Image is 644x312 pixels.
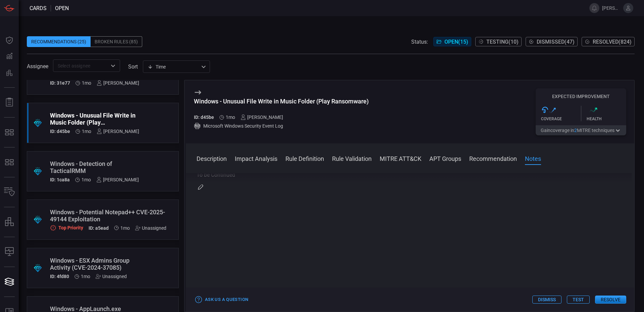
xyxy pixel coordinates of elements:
div: Windows - Unusual File Write in Music Folder (Play Ransomware) [194,98,369,105]
button: Open [108,61,118,71]
div: Windows - Detection of TacticalRMM [50,160,139,174]
div: Health [587,117,627,121]
h5: Expected Improvement [536,94,626,99]
span: Jul 08, 2025 8:14 AM [81,274,90,279]
button: Resolve [595,296,626,304]
h5: ID: 4fd80 [50,274,69,279]
button: Testing(10) [475,37,522,46]
span: open [55,5,69,11]
button: Resolved(824) [582,37,635,46]
span: Jul 13, 2025 4:57 AM [82,80,91,86]
button: Ask Us a Question [194,295,250,305]
span: Testing ( 10 ) [486,39,519,45]
h5: ID: 1ca8a [50,177,70,182]
h5: ID: d45be [50,129,70,134]
h5: ID: a5ead [89,225,109,231]
div: Broken Rules (85) [91,36,142,47]
button: Detections [1,48,17,64]
button: Cards [1,274,17,290]
div: [PERSON_NAME] [96,177,139,182]
div: Windows - Potential Notepad++ CVE-2025-49144 Exploitation [50,209,166,223]
button: Inventory [1,184,17,200]
button: MITRE - Exposures [1,124,17,140]
div: Windows - ESX Admins Group Activity (CVE-2024-37085) [50,257,130,271]
button: MITRE ATT&CK [380,154,421,162]
button: Rule Validation [332,154,372,162]
button: Notes [525,154,541,162]
button: Dismiss [532,296,561,304]
span: Jul 13, 2025 4:56 AM [82,177,91,182]
button: Preventions [1,64,17,81]
div: Top Priority [50,225,83,231]
button: Recommendation [469,154,517,162]
div: Time [148,63,199,70]
div: Coverage [541,117,581,121]
span: Status: [411,39,428,45]
button: Test [567,296,590,304]
div: Unassigned [96,274,127,279]
button: Rule Definition [285,154,324,162]
span: Dismissed ( 47 ) [537,39,575,45]
span: Assignee [27,63,48,70]
div: Recommendations (25) [27,36,91,47]
button: MITRE - Detection Posture [1,154,17,170]
button: Open(15) [433,37,471,46]
h5: ID: d45be [194,115,214,120]
span: Open ( 15 ) [444,39,468,45]
span: Jul 13, 2025 4:56 AM [82,129,91,134]
span: Jul 13, 2025 4:56 AM [226,115,235,120]
h5: ID: 31e77 [50,80,70,86]
button: Impact Analysis [235,154,277,162]
div: [PERSON_NAME] [97,80,139,86]
div: [PERSON_NAME] [97,129,139,134]
button: Gaincoverage in2MITRE techniques [536,125,626,135]
span: Cards [30,5,47,11]
div: Windows - Unusual File Write in Music Folder (Play Ransomware) [50,112,139,126]
button: Reports [1,94,17,110]
span: 2 [574,128,577,133]
div: [PERSON_NAME] [240,115,283,120]
button: Dashboard [1,32,17,48]
div: Microsoft Windows Security Event Log [194,123,369,129]
button: assets [1,214,17,230]
span: Jul 08, 2025 8:15 AM [120,225,130,231]
button: APT Groups [429,154,461,162]
div: Unassigned [135,225,166,231]
button: Dismissed(47) [526,37,578,46]
span: Resolved ( 824 ) [593,39,632,45]
input: Select assignee [55,61,107,70]
button: Description [197,154,227,162]
button: Compliance Monitoring [1,244,17,260]
label: sort [128,63,138,70]
span: [PERSON_NAME].[PERSON_NAME] [602,5,621,11]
